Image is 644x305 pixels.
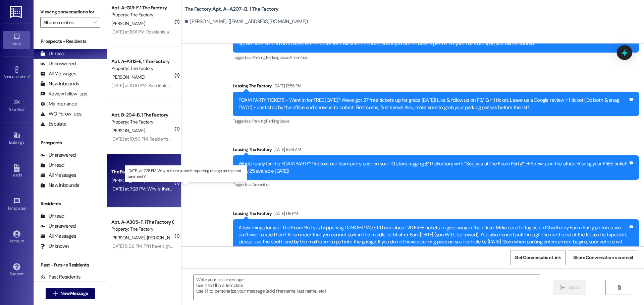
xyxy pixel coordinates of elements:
span: [PERSON_NAME] [147,235,180,241]
p: [DATE] at 7:28 PM: Why is there a credit reporting charge on the rent payment? [127,168,244,179]
span: Parking issue , [266,55,290,60]
b: The Factory: Apt. A~A207~B, 1 The Factory [185,6,278,13]
span: [PERSON_NAME] [111,74,145,80]
div: Unanswered [40,60,76,67]
button: Get Conversation Link [510,250,565,265]
a: Leads [3,162,30,180]
input: All communities [43,17,90,28]
span: Amenities [289,55,308,60]
div: Property: The Factory [111,226,173,233]
button: Send [553,280,586,295]
button: New Message [46,288,95,299]
div: Apt. A~A412~E, 1 The Factory [111,58,173,65]
div: Prospects [34,139,107,146]
span: Amenities [252,182,270,187]
span: Share Conversation via email [573,254,633,261]
div: Tagged as: [233,53,639,62]
div: Leasing The Factory [233,82,639,92]
div: All Messages [40,70,76,77]
span: [PERSON_NAME] [111,235,147,241]
a: Inbox [3,31,30,49]
div: [DATE] 1:19 PM [272,210,298,217]
span: New Message [60,290,88,297]
div: Residents [34,200,107,207]
div: Escalate [40,121,66,128]
a: Site Visit • [3,97,30,115]
a: Buildings [3,130,30,148]
i:  [616,285,622,290]
div: Leasing The Factory [233,146,639,155]
div: Leasing The Factory [233,210,639,219]
span: Parking , [252,118,266,124]
i:  [53,291,58,296]
span: Send [568,284,579,291]
div: [DATE] at 10:59 PM: Residents and Guarantors: All charges are now due. Any balance unpaid for by ... [111,136,403,142]
img: ResiDesk Logo [10,6,23,18]
span: [PERSON_NAME] [111,177,145,183]
div: Tagged as: [233,116,639,126]
div: WO Follow-ups [40,110,82,118]
span: • [26,205,27,210]
div: New Inbounds [40,80,79,87]
div: [DATE] 8:06 PM: FYI I have signed this now. [PERSON_NAME] [111,243,228,249]
div: Apt. A~A305~F, 1 The Factory Guarantors [111,219,173,226]
div: [DATE] at 11:00 PM: Residents and Guarantors: All charges are now due. Any balance unpaid for by ... [111,82,402,88]
div: Tagged as: [233,180,639,189]
div: Who’s ready for the FOAM PARTY?! Repost our foam party post on your IG story tagging @TheFactory ... [238,160,628,175]
span: Parking issue [266,118,289,124]
div: Apt. A~G13~F, 1 The Factory [111,4,173,11]
div: Past + Future Residents [34,261,107,269]
label: Viewing conversations for [40,7,100,17]
span: • [24,106,25,111]
button: Share Conversation via email [569,250,637,265]
div: Property: The Factory [111,65,173,72]
div: All Messages [40,233,76,240]
span: Get Conversation Link [515,254,561,261]
div: Past Residents [40,274,81,281]
div: [DATE] at 7:28 PM: Why is there a credit reporting charge on the rent payment? [111,186,265,192]
div: Maintenance [40,100,77,107]
div: Apt. B~204~B, 1 The Factory [111,111,173,119]
a: Templates • [3,196,30,214]
div: [DATE] at 11:01 PM: Residents and Guarantors: All charges are now due. Any balance unpaid for by ... [111,29,400,35]
div: A few things for you: The Foam Party is happening TONIGHT! We still have about 20 FREE tickets to... [238,224,628,260]
div: Unanswered [40,223,76,230]
i:  [560,285,565,290]
div: [PERSON_NAME]. ([EMAIL_ADDRESS][DOMAIN_NAME]) [185,18,308,25]
a: Account [3,228,30,246]
div: Unread [40,50,64,57]
span: [PERSON_NAME] [111,20,145,26]
span: • [30,73,31,78]
div: Property: The Factory [111,119,173,126]
div: Review follow-ups [40,90,87,97]
span: Parking , [252,55,266,60]
div: Prospects + Residents [34,38,107,45]
div: Property: The Factory [111,11,173,18]
div: The Factory Prospect [111,168,173,175]
i:  [93,20,97,25]
div: Unanswered [40,152,76,159]
div: Unread [40,162,64,169]
a: Support [3,261,30,279]
div: FOAM PARTY TICKETS - Want in for FREE [DATE]? Weve got 27 free tickets up for grabs [DATE]! Like ... [238,97,628,111]
div: [DATE] 9:36 AM [272,146,301,153]
div: All Messages [40,172,76,179]
div: Unread [40,213,64,220]
div: [DATE] 12:55 PM [272,82,301,89]
span: [PERSON_NAME] [111,128,145,134]
div: Unknown [40,243,69,250]
div: New Inbounds [40,182,79,189]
